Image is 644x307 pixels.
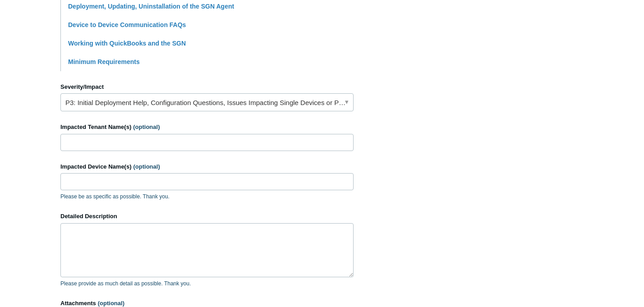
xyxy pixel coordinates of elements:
[60,192,354,201] p: Please be as specific as possible. Thank you.
[60,162,354,171] label: Impacted Device Name(s)
[133,124,160,130] span: (optional)
[133,163,160,170] span: (optional)
[68,58,140,65] a: Minimum Requirements
[60,280,354,288] p: Please provide as much detail as possible. Thank you.
[60,82,354,92] label: Severity/Impact
[68,3,234,10] a: Deployment, Updating, Uninstallation of the SGN Agent
[68,21,186,28] a: Device to Device Communication FAQs
[60,123,354,132] label: Impacted Tenant Name(s)
[98,300,124,307] span: (optional)
[68,40,186,47] a: Working with QuickBooks and the SGN
[60,93,354,111] a: P3: Initial Deployment Help, Configuration Questions, Issues Impacting Single Devices or Past Out...
[60,212,354,221] label: Detailed Description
